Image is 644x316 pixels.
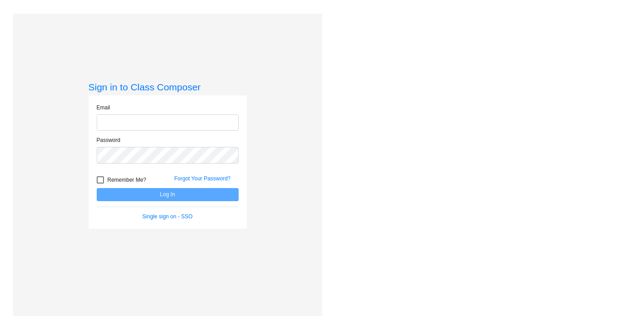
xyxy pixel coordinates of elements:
[89,81,247,93] h3: Sign in to Class Composer
[97,188,239,201] button: Log In
[142,213,193,220] a: Single sign on - SSO
[97,136,121,144] label: Password
[97,104,110,112] label: Email
[174,175,231,182] a: Forgot Your Password?
[108,175,146,185] span: Remember Me?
